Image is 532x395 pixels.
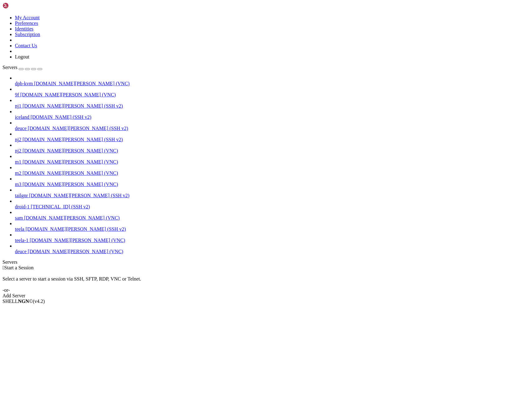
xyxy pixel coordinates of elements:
span: [DOMAIN_NAME][PERSON_NAME] (VNC) [22,148,118,153]
span: [DOMAIN_NAME][PERSON_NAME] (SSH v2) [22,103,123,109]
span: [DOMAIN_NAME][PERSON_NAME] (VNC) [30,238,125,243]
li: dpb-kvm [DOMAIN_NAME][PERSON_NAME] (VNC) [15,75,530,86]
a: Subscription [15,32,40,37]
span: teela-1 [15,238,29,243]
a: tailgnr [DOMAIN_NAME][PERSON_NAME] (SSH v2) [15,193,530,198]
li: nj2 [DOMAIN_NAME][PERSON_NAME] (VNC) [15,142,530,154]
li: nj2 [DOMAIN_NAME][PERSON_NAME] (SSH v2) [15,131,530,142]
span: sam [15,215,23,221]
span: droid-1 [15,204,30,209]
span: 9f [15,92,19,97]
span: [DOMAIN_NAME][PERSON_NAME] (VNC) [28,249,123,254]
span: Servers [2,65,17,70]
a: deuce [DOMAIN_NAME][PERSON_NAME] (VNC) [15,249,530,254]
a: droid-1 [TECHNICAL_ID] (SSH v2) [15,204,530,210]
span: Start a Session [4,265,34,270]
li: iceland [DOMAIN_NAME] (SSH v2) [15,109,530,120]
span: [DOMAIN_NAME][PERSON_NAME] (SSH v2) [22,137,123,142]
a: Contact Us [15,43,37,48]
li: droid-1 [TECHNICAL_ID] (SSH v2) [15,198,530,210]
a: m1 [DOMAIN_NAME][PERSON_NAME] (VNC) [15,159,530,165]
div: Add Server [2,293,530,299]
a: Logout [15,54,29,59]
a: m3 [DOMAIN_NAME][PERSON_NAME] (VNC) [15,182,530,187]
a: 9f [DOMAIN_NAME][PERSON_NAME] (VNC) [15,92,530,98]
span: deuce [15,249,26,254]
b: NGN [18,299,29,304]
li: teela-1 [DOMAIN_NAME][PERSON_NAME] (VNC) [15,232,530,243]
span: teela [15,226,24,232]
a: deuce [DOMAIN_NAME][PERSON_NAME] (SSH v2) [15,126,530,131]
a: teela-1 [DOMAIN_NAME][PERSON_NAME] (VNC) [15,238,530,243]
span: [DOMAIN_NAME][PERSON_NAME] (VNC) [22,182,118,187]
a: dpb-kvm [DOMAIN_NAME][PERSON_NAME] (VNC) [15,81,530,86]
span: m1 [15,159,21,165]
span: dpb-kvm [15,81,33,86]
span: nj2 [15,148,21,153]
span: 4.2.0 [33,299,45,304]
span: [DOMAIN_NAME][PERSON_NAME] (VNC) [22,159,118,165]
span: [DOMAIN_NAME][PERSON_NAME] (SSH v2) [25,226,126,232]
li: m3 [DOMAIN_NAME][PERSON_NAME] (VNC) [15,176,530,187]
li: m1 [DOMAIN_NAME][PERSON_NAME] (VNC) [15,154,530,165]
a: My Account [15,15,40,20]
li: 9f [DOMAIN_NAME][PERSON_NAME] (VNC) [15,86,530,98]
span: [DOMAIN_NAME][PERSON_NAME] (SSH v2) [28,126,128,131]
a: Preferences [15,21,38,26]
a: nj2 [DOMAIN_NAME][PERSON_NAME] (VNC) [15,148,530,154]
span:  [2,265,4,270]
img: Shellngn [2,2,38,9]
span: nj2 [15,137,21,142]
a: teela [DOMAIN_NAME][PERSON_NAME] (SSH v2) [15,226,530,232]
li: deuce [DOMAIN_NAME][PERSON_NAME] (SSH v2) [15,120,530,131]
li: tailgnr [DOMAIN_NAME][PERSON_NAME] (SSH v2) [15,187,530,198]
span: [DOMAIN_NAME][PERSON_NAME] (VNC) [24,215,120,221]
li: sam [DOMAIN_NAME][PERSON_NAME] (VNC) [15,210,530,221]
li: nj1 [DOMAIN_NAME][PERSON_NAME] (SSH v2) [15,98,530,109]
li: deuce [DOMAIN_NAME][PERSON_NAME] (VNC) [15,243,530,254]
span: m2 [15,170,21,176]
span: [DOMAIN_NAME][PERSON_NAME] (SSH v2) [29,193,130,198]
span: nj1 [15,103,21,109]
li: m2 [DOMAIN_NAME][PERSON_NAME] (VNC) [15,165,530,176]
span: iceland [15,114,29,120]
a: Identities [15,26,34,31]
a: sam [DOMAIN_NAME][PERSON_NAME] (VNC) [15,215,530,221]
span: [DOMAIN_NAME] (SSH v2) [30,114,91,120]
span: SHELL © [2,299,45,304]
span: m3 [15,182,21,187]
span: [TECHNICAL_ID] (SSH v2) [31,204,90,209]
span: [DOMAIN_NAME][PERSON_NAME] (VNC) [22,170,118,176]
span: [DOMAIN_NAME][PERSON_NAME] (VNC) [20,92,116,97]
a: m2 [DOMAIN_NAME][PERSON_NAME] (VNC) [15,170,530,176]
a: nj2 [DOMAIN_NAME][PERSON_NAME] (SSH v2) [15,137,530,142]
span: tailgnr [15,193,28,198]
span: deuce [15,126,26,131]
span: [DOMAIN_NAME][PERSON_NAME] (VNC) [34,81,130,86]
a: nj1 [DOMAIN_NAME][PERSON_NAME] (SSH v2) [15,103,530,109]
li: teela [DOMAIN_NAME][PERSON_NAME] (SSH v2) [15,221,530,232]
a: iceland [DOMAIN_NAME] (SSH v2) [15,114,530,120]
div: Servers [2,259,530,265]
a: Servers [2,65,42,70]
div: Select a server to start a session via SSH, SFTP, RDP, VNC or Telnet. -or- [2,271,530,293]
